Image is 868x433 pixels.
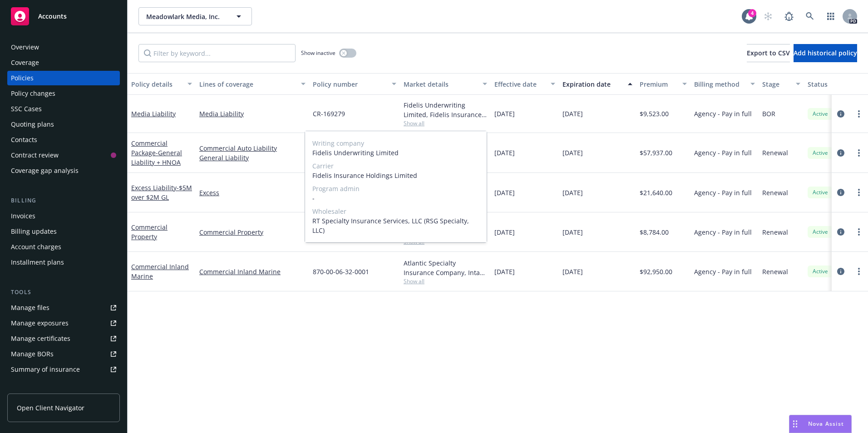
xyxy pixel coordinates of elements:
span: $9,523.00 [640,109,669,118]
button: Premium [636,73,690,95]
span: Fidelis Underwriting Limited [312,148,479,157]
div: Policy details [131,79,182,89]
div: Coverage gap analysis [11,163,79,178]
span: [DATE] [494,267,515,276]
span: Active [811,110,829,118]
span: - [312,193,479,203]
div: Billing updates [11,224,57,239]
div: Manage certificates [11,331,70,346]
div: Status [808,79,863,89]
span: - $5M over $2M GL [131,183,192,202]
div: Invoices [11,209,35,223]
div: Coverage [11,55,39,70]
div: Billing [7,196,120,205]
a: Summary of insurance [7,362,120,377]
span: Writing company [312,138,479,148]
span: Carrier [312,161,479,171]
div: Tools [7,288,120,297]
span: Agency - Pay in full [694,188,752,197]
div: Manage files [11,300,49,315]
div: Contacts [11,133,37,147]
div: Installment plans [11,255,64,270]
a: Billing updates [7,224,120,239]
span: Renewal [762,227,788,237]
span: [DATE] [494,148,515,157]
a: General Liability [199,153,306,162]
a: Commercial Property [131,223,168,241]
span: Renewal [762,148,788,157]
span: Active [811,228,829,236]
a: Overview [7,40,120,54]
span: Meadowlark Media, Inc. [146,12,225,21]
span: Wholesaler [312,207,479,216]
a: Account charges [7,240,120,254]
a: Installment plans [7,255,120,270]
span: Agency - Pay in full [694,227,752,237]
a: circleInformation [835,226,846,237]
a: more [853,148,864,158]
span: Show all [404,119,487,127]
a: circleInformation [835,187,846,198]
span: Show all [404,277,487,285]
a: more [853,226,864,237]
span: RT Specialty Insurance Services, LLC (RSG Specialty, LLC) [312,216,479,235]
div: Manage BORs [11,347,54,361]
a: Start snowing [759,7,777,25]
a: circleInformation [835,148,846,158]
a: Contract review [7,148,120,162]
span: $8,784.00 [640,227,669,237]
span: Open Client Navigator [17,403,84,413]
div: 4 [748,9,756,17]
div: Expiration date [562,79,622,89]
a: Commercial Property [199,227,306,237]
div: SSC Cases [11,102,42,116]
span: Agency - Pay in full [694,148,752,157]
a: circleInformation [835,266,846,277]
button: Market details [400,73,491,95]
a: Coverage gap analysis [7,163,120,178]
a: Media Liability [199,109,306,118]
span: Accounts [38,13,67,20]
a: Accounts [7,4,120,29]
span: Active [811,149,829,157]
div: Policies [11,71,34,85]
span: $92,950.00 [640,267,672,276]
div: Summary of insurance [11,362,80,377]
a: Search [801,7,819,25]
div: Manage exposures [11,316,69,330]
span: [DATE] [494,227,515,237]
div: Drag to move [789,415,801,433]
span: Agency - Pay in full [694,109,752,118]
button: Policy details [128,73,196,95]
span: [DATE] [562,188,583,197]
span: - General Liability + HNOA [131,148,182,167]
a: Commercial Inland Marine [199,267,306,276]
div: Effective date [494,79,545,89]
span: [DATE] [562,109,583,118]
a: SSC Cases [7,102,120,116]
div: Atlantic Specialty Insurance Company, Intact Insurance, Take1 Insurance [404,258,487,277]
span: Agency - Pay in full [694,267,752,276]
button: Expiration date [559,73,636,95]
div: Billing method [694,79,745,89]
a: Switch app [822,7,840,25]
div: Lines of coverage [199,79,296,89]
div: Policy number [313,79,386,89]
a: more [853,108,864,119]
span: [DATE] [562,148,583,157]
a: Report a Bug [780,7,798,25]
button: Add historical policy [794,44,857,62]
a: more [853,187,864,198]
button: Stage [759,73,804,95]
a: Coverage [7,55,120,70]
a: Commercial Inland Marine [131,262,189,280]
a: Manage BORs [7,347,120,361]
div: Policy changes [11,86,55,101]
a: Contacts [7,133,120,147]
button: Policy number [309,73,400,95]
span: Export to CSV [747,49,790,57]
a: Manage exposures [7,316,120,330]
a: Invoices [7,209,120,223]
div: Stage [762,79,790,89]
